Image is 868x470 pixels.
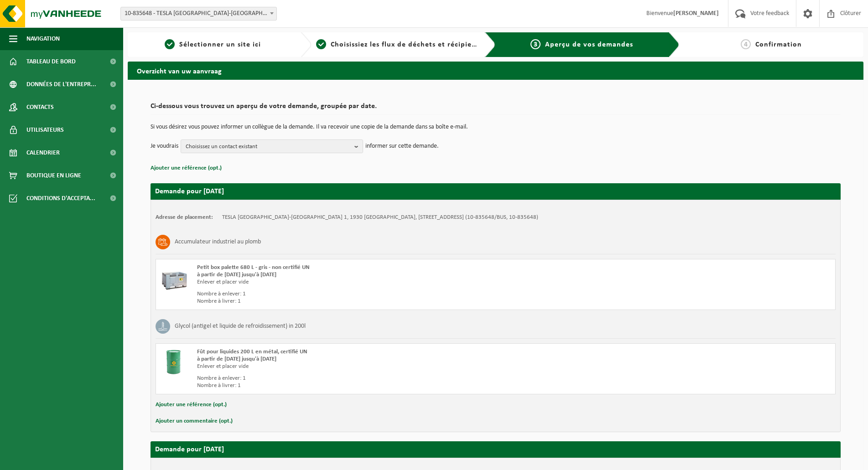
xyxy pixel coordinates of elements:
span: Choisissez un contact existant [186,140,351,154]
span: 4 [741,39,751,49]
span: 1 [165,39,175,49]
span: Choisissiez les flux de déchets et récipients [331,41,483,48]
strong: Demande pour [DATE] [155,446,224,453]
div: Nombre à enlever: 1 [197,290,532,298]
span: 3 [530,39,541,49]
span: Navigation [26,27,60,50]
td: TESLA [GEOGRAPHIC_DATA]-[GEOGRAPHIC_DATA] 1, 1930 [GEOGRAPHIC_DATA], [STREET_ADDRESS] (10-835648/... [222,214,538,221]
strong: Adresse de placement: [156,214,213,220]
button: Ajouter une référence (opt.) [156,399,227,411]
p: Si vous désirez vous pouvez informer un collègue de la demande. Il va recevoir une copie de la de... [151,124,841,130]
span: Aperçu de vos demandes [545,41,633,48]
span: Utilisateurs [26,119,64,141]
button: Ajouter une référence (opt.) [151,162,222,174]
h2: Ci-dessous vous trouvez un aperçu de votre demande, groupée par date. [151,103,841,115]
img: LP-LD-00200-MET-21.png [161,348,188,376]
span: Petit box palette 680 L - gris - non certifié UN [197,264,310,270]
span: Calendrier [26,141,60,164]
h3: Glycol (antigel et liquide de refroidissement) in 200l [175,319,306,334]
a: 2Choisissiez les flux de déchets et récipients [316,39,477,50]
img: PB-LB-0680-HPE-GY-01.png [161,264,188,291]
div: Nombre à livrer: 1 [197,382,532,389]
span: 10-835648 - TESLA BELGIUM-BRUSSEL 1 - ZAVENTEM [121,7,276,20]
div: Enlever et placer vide [197,363,532,370]
strong: à partir de [DATE] jusqu'à [DATE] [197,356,276,362]
span: Données de l'entrepr... [26,73,96,96]
span: Sélectionner un site ici [179,41,261,48]
strong: à partir de [DATE] jusqu'à [DATE] [197,272,276,278]
strong: [PERSON_NAME] [673,10,719,17]
span: 2 [316,39,326,49]
strong: Demande pour [DATE] [155,188,224,195]
span: Boutique en ligne [26,164,81,187]
span: Contacts [26,96,54,119]
span: Confirmation [755,41,802,48]
span: Fût pour liquides 200 L en métal, certifié UN [197,349,307,355]
button: Choisissez un contact existant [181,139,363,153]
h2: Overzicht van uw aanvraag [128,62,863,79]
span: 10-835648 - TESLA BELGIUM-BRUSSEL 1 - ZAVENTEM [120,7,277,21]
div: Nombre à enlever: 1 [197,375,532,382]
div: Enlever et placer vide [197,279,532,286]
div: Nombre à livrer: 1 [197,298,532,305]
span: Tableau de bord [26,50,76,73]
p: informer sur cette demande. [365,139,439,153]
button: Ajouter un commentaire (opt.) [156,415,233,427]
h3: Accumulateur industriel au plomb [175,235,261,249]
a: 1Sélectionner un site ici [132,39,293,50]
span: Conditions d'accepta... [26,187,95,210]
p: Je voudrais [151,139,178,153]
